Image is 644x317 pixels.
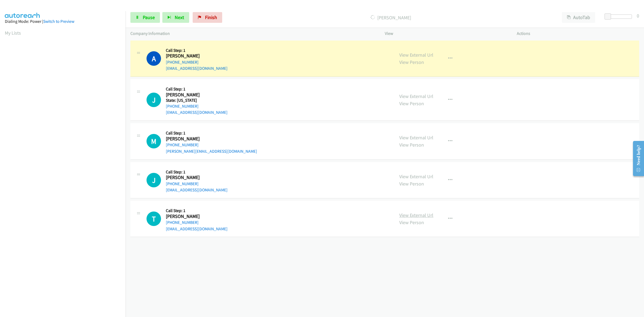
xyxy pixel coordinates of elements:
h1: J [147,173,161,187]
h5: Call Step: 1 [166,86,228,92]
a: [PHONE_NUMBER] [166,181,199,186]
a: View Person [399,219,424,225]
h2: [PERSON_NAME] [166,174,221,181]
a: View External Url [399,134,433,141]
a: Switch to Preview [43,19,74,24]
h5: Call Step: 1 [166,169,228,175]
h2: [PERSON_NAME] [166,92,221,98]
a: Finish [193,12,222,23]
a: View External Url [399,173,433,180]
p: [PERSON_NAME] [229,14,552,21]
p: View [385,30,507,37]
a: View Person [399,59,424,65]
a: [PHONE_NUMBER] [166,142,199,147]
button: AutoTab [562,12,595,23]
h1: T [147,212,161,226]
h1: A [147,51,161,66]
iframe: Resource Center [628,137,644,180]
h1: M [147,134,161,148]
a: [PHONE_NUMBER] [166,60,199,65]
a: [PHONE_NUMBER] [166,104,199,109]
a: View Person [399,181,424,187]
a: [EMAIL_ADDRESS][DOMAIN_NAME] [166,226,228,231]
h1: J [147,93,161,107]
h5: Call Step: 1 [166,48,228,53]
div: Dialing Mode: Power | [5,18,121,25]
h2: [PERSON_NAME] [166,213,221,220]
p: Actions [517,30,639,37]
a: View External Url [399,93,433,99]
p: Company Information [130,30,375,37]
span: Next [175,14,184,20]
a: [PHONE_NUMBER] [166,220,199,225]
span: Finish [205,14,217,20]
button: Next [162,12,189,23]
div: 0 [637,12,639,19]
h5: State: [US_STATE] [166,98,228,103]
a: My Lists [5,30,21,36]
iframe: Dialpad [5,41,126,296]
a: View Person [399,100,424,107]
span: Pause [143,14,155,20]
a: [EMAIL_ADDRESS][DOMAIN_NAME] [166,187,228,192]
h2: [PERSON_NAME] [166,53,221,59]
a: [PERSON_NAME][EMAIL_ADDRESS][DOMAIN_NAME] [166,149,257,154]
h5: Call Step: 1 [166,208,228,213]
div: The call is yet to be attempted [147,212,161,226]
div: The call is yet to be attempted [147,93,161,107]
a: Pause [130,12,160,23]
a: View External Url [399,212,433,218]
div: Delay between calls (in seconds) [607,14,632,19]
div: The call is yet to be attempted [147,173,161,187]
a: [EMAIL_ADDRESS][DOMAIN_NAME] [166,66,228,71]
a: View External Url [399,52,433,58]
h2: [PERSON_NAME] [166,136,221,142]
a: View Person [399,142,424,148]
a: [EMAIL_ADDRESS][DOMAIN_NAME] [166,110,228,115]
div: The call is yet to be attempted [147,134,161,148]
h5: Call Step: 1 [166,130,257,136]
